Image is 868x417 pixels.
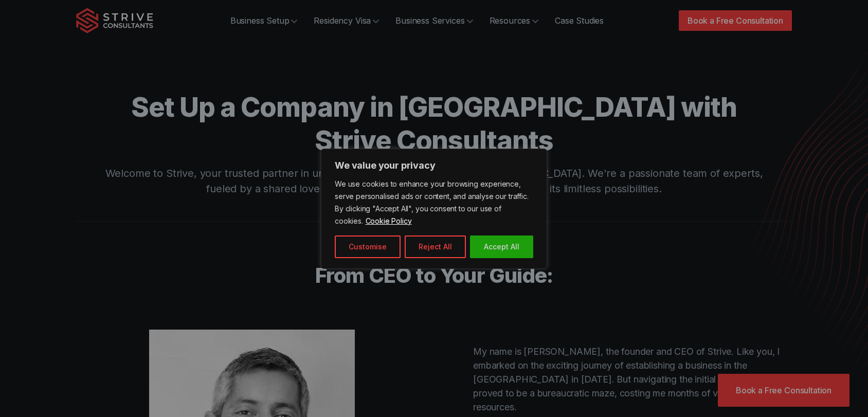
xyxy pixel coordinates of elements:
[405,235,466,258] button: Reject All
[470,235,533,258] button: Accept All
[365,216,412,226] a: Cookie Policy
[335,235,401,258] button: Customise
[335,159,533,172] p: We value your privacy
[335,178,533,227] p: We use cookies to enhance your browsing experience, serve personalised ads or content, and analys...
[321,149,547,269] div: We value your privacy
